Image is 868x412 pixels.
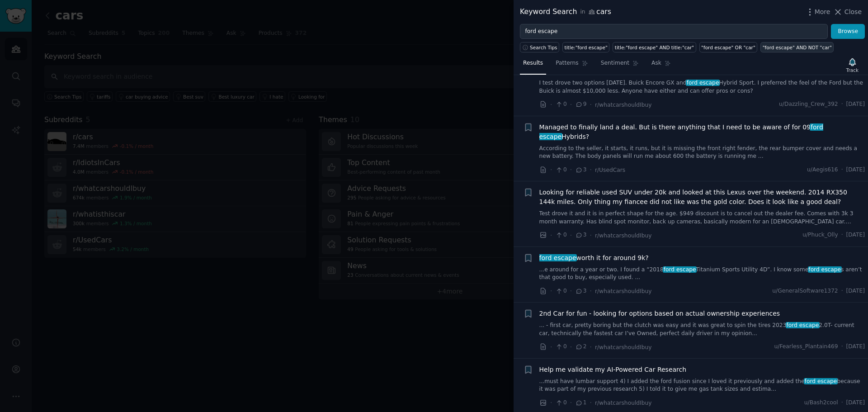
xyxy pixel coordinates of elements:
[772,287,838,295] span: u/GeneralSoftware1372
[841,287,843,295] span: ·
[520,6,611,18] div: Keyword Search cars
[562,42,609,52] a: title:"ford escape"
[831,24,865,39] button: Browse
[539,79,865,95] a: I test drove two options [DATE]. Buick Encore GX andford escapeHybrid Sport. I preferred the feel...
[539,253,649,263] a: ford escapeworth it for around 9k?
[575,399,586,407] span: 1
[844,7,862,17] span: Close
[520,56,546,75] a: Results
[833,7,862,17] button: Close
[575,343,586,351] span: 2
[590,398,592,407] span: ·
[520,42,559,52] button: Search Tips
[570,398,572,407] span: ·
[807,166,838,174] span: u/Aegis616
[539,210,865,226] a: Test drove it and it is in perfect shape for the age. $949 discount is to cancel out the dealer f...
[550,100,552,109] span: ·
[760,42,834,52] a: "ford escape" AND NOT "car"
[539,322,865,337] a: ... - first car, pretty boring but the clutch was easy and it was great to spin the tires 2023for...
[555,343,566,351] span: 0
[804,399,838,407] span: u/Bash2cool
[841,166,843,174] span: ·
[523,59,543,67] span: Results
[555,231,566,239] span: 0
[808,266,842,273] span: ford escape
[590,342,592,352] span: ·
[595,167,625,173] span: r/UsedCars
[550,398,552,407] span: ·
[651,59,661,67] span: Ask
[786,322,820,328] span: ford escape
[575,231,586,239] span: 3
[520,24,828,39] input: Try a keyword related to your business
[530,44,557,51] span: Search Tips
[590,286,592,296] span: ·
[804,378,838,384] span: ford escape
[580,8,585,16] span: in
[701,44,755,51] div: "ford escape" OR "car"
[555,399,566,407] span: 0
[779,100,838,109] span: u/Dazzling_Crew_392
[539,365,687,374] a: Help me validate my AI-Powered Car Research
[846,231,865,239] span: [DATE]
[565,44,608,51] div: title:"ford escape"
[555,100,566,109] span: 0
[575,287,586,295] span: 3
[539,188,865,207] a: Looking for reliable used SUV under 20k and looked at this Lexus over the weekend. 2014 RX350 144...
[570,342,572,352] span: ·
[590,165,592,175] span: ·
[539,123,865,142] span: Managed to finally land a deal. But is there anything that I need to be aware of for 09 Hybrids?
[846,343,865,351] span: [DATE]
[590,100,592,109] span: ·
[802,231,838,239] span: u/Phuck_Olly
[595,102,652,108] span: r/whatcarshouldIbuy
[550,165,552,175] span: ·
[570,100,572,109] span: ·
[575,166,586,174] span: 3
[841,343,843,351] span: ·
[846,166,865,174] span: [DATE]
[575,100,586,109] span: 9
[613,42,696,52] a: title:"ford escape" AND title:"car"
[550,231,552,240] span: ·
[663,266,697,273] span: ford escape
[843,56,862,75] button: Track
[846,399,865,407] span: [DATE]
[841,231,843,239] span: ·
[774,343,838,351] span: u/Fearless_Plantain469
[539,145,865,161] a: According to the seller, it starts, it runs, but it is missing the front right fender, the rear b...
[570,165,572,175] span: ·
[555,287,566,295] span: 0
[550,342,552,352] span: ·
[552,56,591,75] a: Patterns
[601,59,629,67] span: Sentiment
[763,44,832,51] div: "ford escape" AND NOT "car"
[555,166,566,174] span: 0
[846,287,865,295] span: [DATE]
[539,253,649,263] span: worth it for around 9k?
[595,288,652,294] span: r/whatcarshouldIbuy
[595,400,652,406] span: r/whatcarshouldIbuy
[841,399,843,407] span: ·
[570,231,572,240] span: ·
[699,42,758,52] a: "ford escape" OR "car"
[595,232,652,239] span: r/whatcarshouldIbuy
[570,286,572,296] span: ·
[539,123,823,140] span: ford escape
[815,7,830,17] span: More
[846,67,859,73] div: Track
[556,59,578,67] span: Patterns
[805,7,830,17] button: More
[846,100,865,109] span: [DATE]
[539,309,780,318] a: 2nd Car for fun - looking for options based on actual ownership experiences
[550,286,552,296] span: ·
[539,266,865,282] a: ...e around for a year or two. I found a “2018ford escapeTitanium Sports Utility 4D”. I know some...
[615,44,694,51] div: title:"ford escape" AND title:"car"
[841,100,843,109] span: ·
[595,344,652,350] span: r/whatcarshouldIbuy
[539,378,865,393] a: ...must have lumbar support 4) I added the ford fusion since I loved it previously and added thef...
[538,254,577,261] span: ford escape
